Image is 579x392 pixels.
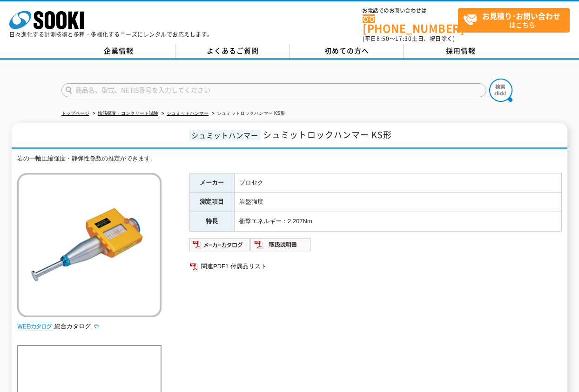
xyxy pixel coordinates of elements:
a: 初めての方へ [289,44,404,58]
span: シュミットロックハンマー KS形 [263,128,392,141]
span: 初めての方へ [324,46,369,56]
div: 岩の一軸圧縮強度・静弾性係数の推定ができます。 [17,154,562,164]
strong: お見積り･お問い合わせ [482,10,560,21]
th: 測定項目 [189,193,234,212]
img: メーカーカタログ [189,237,250,252]
a: シュミットハンマー [167,111,209,116]
span: シュミットハンマー [189,130,261,140]
li: シュミットロックハンマー KS形 [210,109,285,119]
span: はこちら [463,8,569,32]
td: 岩盤強度 [234,193,561,212]
a: 関連PDF1 付属品リスト [189,260,562,272]
a: 企業情報 [61,44,175,58]
a: 採用情報 [404,44,518,58]
a: 取扱説明書 [250,243,311,250]
a: メーカーカタログ [189,243,250,250]
a: トップページ [61,111,89,116]
img: 取扱説明書 [250,237,311,252]
input: 商品名、型式、NETIS番号を入力してください [61,83,486,97]
td: 衝撃エネルギー：2.207Nm [234,212,561,232]
a: 総合カタログ [54,323,100,330]
img: シュミットロックハンマー KS形 [17,173,162,317]
span: 17:30 [395,34,412,43]
img: webカタログ [17,322,52,331]
span: 8:50 [377,34,390,43]
img: btn_search.png [489,79,512,102]
span: お電話でのお問い合わせは [363,8,458,13]
span: (平日 ～ 土日、祝日除く) [363,34,455,43]
td: プロセク [234,173,561,193]
a: よくあるご質問 [175,44,289,58]
th: 特長 [189,212,234,232]
th: メーカー [189,173,234,193]
a: 鉄筋探査・コンクリート試験 [98,111,158,116]
a: [PHONE_NUMBER] [363,14,458,33]
a: お見積り･お問い合わせはこちら [458,8,570,33]
p: 日々進化する計測技術と多種・多様化するニーズにレンタルでお応えします。 [9,32,213,37]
